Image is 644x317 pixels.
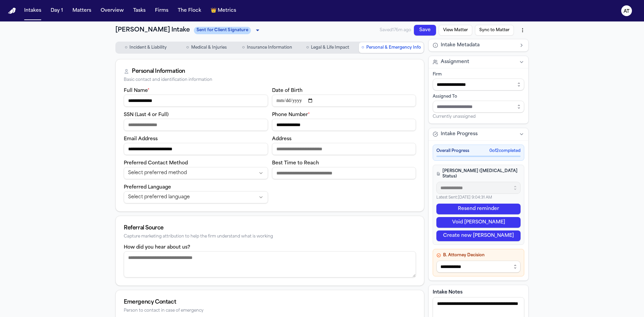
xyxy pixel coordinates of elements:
[130,5,148,17] button: Tasks
[124,185,171,190] label: Preferred Language
[624,9,630,14] text: AT
[359,42,424,53] button: Go to Personal & Emergency Info
[124,308,416,313] div: Person to contact in case of emergency
[194,25,262,35] div: Update intake status
[152,5,171,17] button: Firms
[124,137,158,142] label: Email Address
[366,45,421,50] span: Personal & Emergency Info
[48,5,66,17] button: Day 1
[272,119,416,131] input: Phone number
[218,7,236,14] span: Metrics
[247,45,292,50] span: Insurance Information
[272,95,416,107] input: Date of birth
[194,27,251,34] span: Sent for Client Signature
[439,25,472,36] button: View Matter
[132,67,185,75] div: Personal Information
[124,77,416,83] div: Basic contact and identification information
[124,95,268,107] input: Full name
[124,234,416,239] div: Capture marketing attribution to help the firm understand what is working
[298,42,358,53] button: Go to Legal & Life Impact
[272,88,303,93] label: Date of Birth
[429,56,528,68] button: Assignment
[175,5,204,17] button: The Flock
[124,224,416,232] div: Referral Source
[191,45,227,50] span: Medical & Injuries
[242,44,245,51] span: ○
[436,168,521,179] h4: [PERSON_NAME] ([MEDICAL_DATA] Status)
[124,298,416,306] div: Emergency Contact
[475,25,514,36] button: Sync to Matter
[429,128,528,140] button: Intake Progress
[436,253,521,258] h4: B. Attorney Decision
[124,119,268,131] input: SSN
[517,24,529,36] button: More actions
[272,112,310,117] label: Phone Number
[436,148,469,154] span: Overall Progress
[433,78,524,91] input: Select firm
[186,44,189,51] span: ○
[124,88,150,93] label: Full Name
[124,245,190,250] label: How did you hear about us?
[124,143,268,155] input: Email address
[211,7,216,14] span: crown
[272,137,291,142] label: Address
[433,114,476,119] span: Currently unassigned
[433,72,524,77] div: Firm
[98,5,126,17] button: Overview
[436,195,521,201] p: Latest Sent: [DATE] 9:04:31 AM
[441,131,478,138] span: Intake Progress
[8,8,16,14] a: Home
[441,59,469,65] span: Assignment
[380,28,411,33] span: Saved 176m ago
[489,148,521,154] span: 0 of 2 completed
[70,5,94,17] button: Matters
[115,25,190,35] h1: [PERSON_NAME] Intake
[436,217,521,228] button: Void [PERSON_NAME]
[272,167,416,179] input: Best time to reach
[124,161,188,166] label: Preferred Contact Method
[436,204,521,214] button: Resend reminder
[272,161,319,166] label: Best Time to Reach
[125,44,127,51] span: ○
[362,44,364,51] span: ○
[311,45,349,50] span: Legal & Life Impact
[237,42,297,53] button: Go to Insurance Information
[177,42,236,53] button: Go to Medical & Injuries
[21,5,44,17] button: Intakes
[433,289,524,296] label: Intake Notes
[306,44,309,51] span: ○
[429,39,528,51] button: Intake Metadata
[208,5,239,17] button: crownMetrics
[433,101,524,113] input: Assign to staff member
[124,112,169,117] label: SSN (Last 4 or Full)
[414,25,436,36] button: Save
[8,8,16,14] img: Finch Logo
[436,230,521,241] button: Create new [PERSON_NAME]
[441,42,480,49] span: Intake Metadata
[129,45,167,50] span: Incident & Liability
[116,42,175,53] button: Go to Incident & Liability
[433,94,524,99] div: Assigned To
[272,143,416,155] input: Address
